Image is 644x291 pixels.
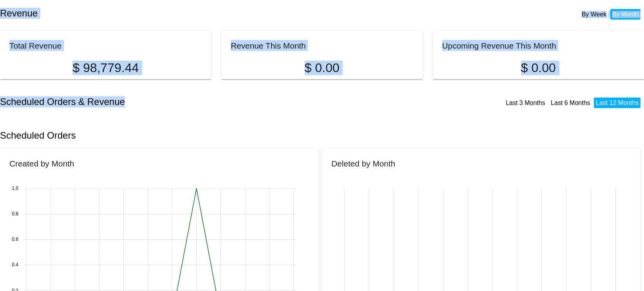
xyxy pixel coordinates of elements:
a: Last 3 Months [506,99,545,106]
h2: Revenue This Month [231,41,306,50]
h2: Total Revenue [9,41,62,50]
a: Last 12 Months [596,99,639,106]
text: 1.0 [12,186,18,191]
h2: Created by Month [9,159,74,168]
h2: Deleted by Month [331,159,395,168]
text: 0.4 [12,262,18,268]
a: Last 6 Months [551,99,590,106]
p: $ 98,779.44 [9,61,202,75]
li: By Week [580,9,609,20]
li: By Month [610,9,641,20]
h2: Upcoming Revenue This Month [442,41,556,50]
text: 0.6 [12,237,18,242]
p: $ 0.00 [231,61,413,75]
p: $ 0.00 [442,61,635,75]
text: 0.8 [12,211,18,217]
